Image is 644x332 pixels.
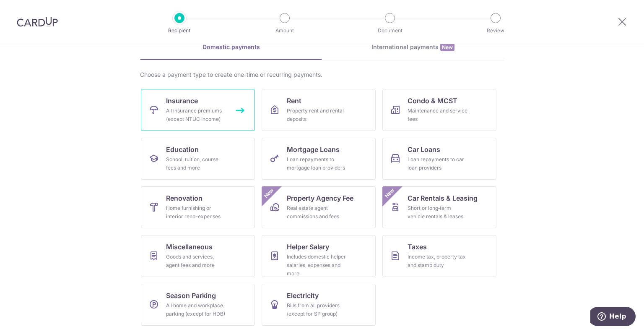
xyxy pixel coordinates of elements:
a: Car Rentals & LeasingShort or long‑term vehicle rentals & leasesNew [382,186,496,228]
div: Real estate agent commissions and fees [287,204,347,221]
p: Review [465,26,527,35]
a: Condo & MCSTMaintenance and service fees [382,89,496,131]
span: Taxes [408,242,427,252]
div: Goods and services, agent fees and more [166,253,226,269]
div: Choose a payment type to create one-time or recurring payments. [140,71,504,79]
a: ElectricityBills from all providers (except for SP group) [262,284,376,326]
img: CardUp [17,17,58,27]
span: Insurance [166,96,198,106]
div: Loan repayments to mortgage loan providers [287,155,347,172]
span: Education [166,144,199,154]
a: RenovationHome furnishing or interior reno-expenses [141,186,255,228]
span: Electricity [287,290,319,301]
span: Car Rentals & Leasing [408,193,478,203]
a: InsuranceAll insurance premiums (except NTUC Income) [141,89,255,131]
a: Car LoansLoan repayments to car loan providers [382,138,496,180]
div: Bills from all providers (except for SP group) [287,301,347,318]
span: Season Parking [166,290,216,301]
div: All insurance premiums (except NTUC Income) [166,107,226,123]
span: Property Agency Fee [287,193,353,203]
span: New [262,186,276,200]
div: Home furnishing or interior reno-expenses [166,204,226,221]
div: Includes domestic helper salaries, expenses and more [287,253,347,278]
span: Condo & MCST [408,96,457,106]
div: All home and workplace parking (except for HDB) [166,301,226,318]
div: Loan repayments to car loan providers [408,155,468,172]
div: Maintenance and service fees [408,107,468,123]
iframe: Opens a widget where you can find more information [590,307,636,328]
span: New [440,43,454,51]
span: Car Loans [408,144,440,154]
a: Property Agency FeeReal estate agent commissions and feesNew [262,186,376,228]
a: Mortgage LoansLoan repayments to mortgage loan providers [262,138,376,180]
span: Miscellaneous [166,242,213,252]
div: International payments [322,43,504,52]
span: Rent [287,96,301,106]
p: Document [359,26,421,35]
div: Domestic payments [140,43,322,51]
div: Income tax, property tax and stamp duty [408,253,468,269]
span: New [383,186,397,200]
a: Season ParkingAll home and workplace parking (except for HDB) [141,284,255,326]
p: Recipient [148,26,210,35]
div: School, tuition, course fees and more [166,155,226,172]
a: Helper SalaryIncludes domestic helper salaries, expenses and more [262,235,376,277]
div: Short or long‑term vehicle rentals & leases [408,204,468,221]
div: Property rent and rental deposits [287,107,347,123]
a: MiscellaneousGoods and services, agent fees and more [141,235,255,277]
span: Renovation [166,193,203,203]
span: Mortgage Loans [287,144,340,154]
span: Helper Salary [287,242,329,252]
a: TaxesIncome tax, property tax and stamp duty [382,235,496,277]
p: Amount [254,26,316,35]
a: EducationSchool, tuition, course fees and more [141,138,255,180]
a: RentProperty rent and rental deposits [262,89,376,131]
